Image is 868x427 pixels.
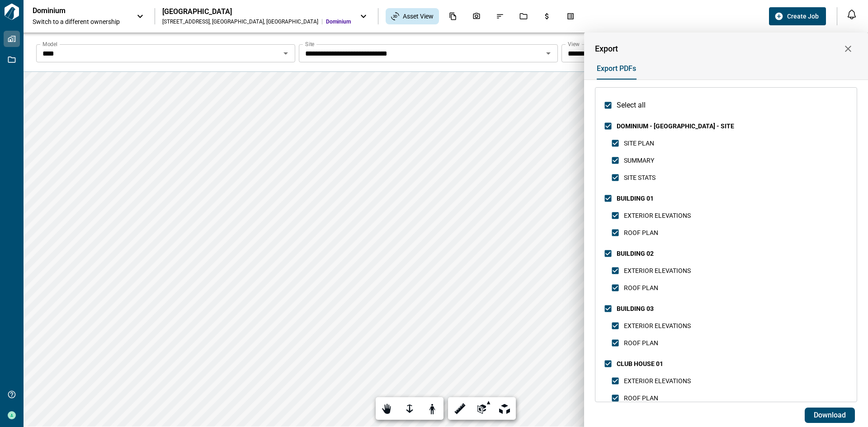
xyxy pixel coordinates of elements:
[805,408,855,423] button: Download
[624,322,691,329] span: EXTERIOR ELEVATIONS
[617,250,654,257] span: BUILDING 02
[617,360,663,367] span: CLUB HOUSE 01
[617,100,646,111] span: Select all
[588,58,857,80] div: base tabs
[624,284,658,291] span: ROOF PLAN
[624,394,658,402] span: ROOF PLAN
[595,44,618,53] span: Export
[624,339,658,347] span: ROOF PLAN
[624,174,656,181] span: SITE STATS
[624,377,691,385] span: EXTERIOR ELEVATIONS
[597,64,636,73] span: Export PDFs
[624,157,654,164] span: SUMMARY
[624,229,658,236] span: ROOF PLAN
[624,140,654,147] span: SITE PLAN
[617,305,654,312] span: BUILDING 03
[617,195,654,202] span: BUILDING 01
[624,212,691,219] span: EXTERIOR ELEVATIONS
[617,122,734,130] span: DOMINIUM - [GEOGRAPHIC_DATA] - SITE
[814,411,846,420] span: Download
[624,267,691,274] span: EXTERIOR ELEVATIONS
